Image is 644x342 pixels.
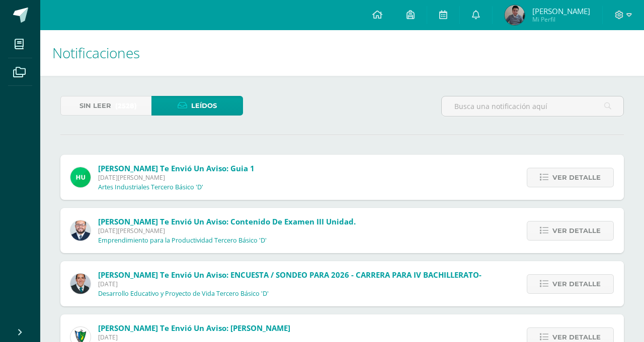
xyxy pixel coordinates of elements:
span: Notificaciones [52,43,140,62]
span: Ver detalle [552,221,601,240]
span: [PERSON_NAME] [532,6,590,16]
a: Leídos [151,96,243,116]
span: [DATE] [98,280,481,288]
input: Busca una notificación aquí [442,96,623,116]
span: [DATE] [98,333,290,341]
span: Ver detalle [552,275,601,293]
p: Artes Industriales Tercero Básico 'D' [98,183,203,191]
img: 2b9be38cc2a7780abc77197381367f85.png [505,5,525,25]
span: [DATE][PERSON_NAME] [98,226,356,235]
span: (2528) [115,96,137,115]
span: [PERSON_NAME] te envió un aviso: [PERSON_NAME] [98,323,290,333]
span: Sin leer [79,96,111,115]
p: Desarrollo Educativo y Proyecto de Vida Tercero Básico 'D' [98,290,269,298]
p: Emprendimiento para la Productividad Tercero Básico 'D' [98,237,267,245]
img: eaa624bfc361f5d4e8a554d75d1a3cf6.png [70,220,91,241]
img: 2306758994b507d40baaa54be1d4aa7e.png [70,274,91,294]
span: [PERSON_NAME] te envió un aviso: Contenido de Examen III Unidad. [98,216,356,226]
a: Sin leer(2528) [60,96,151,116]
span: [PERSON_NAME] te envió un aviso: ENCUESTA / SONDEO PARA 2026 - CARRERA PARA IV BACHILLERATO- [98,270,481,280]
span: Mi Perfil [532,15,590,24]
span: [DATE][PERSON_NAME] [98,173,255,182]
img: fd23069c3bd5c8dde97a66a86ce78287.png [70,167,91,187]
span: Leídos [191,96,217,115]
span: Ver detalle [552,168,601,187]
span: [PERSON_NAME] te envió un aviso: Guia 1 [98,163,255,173]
